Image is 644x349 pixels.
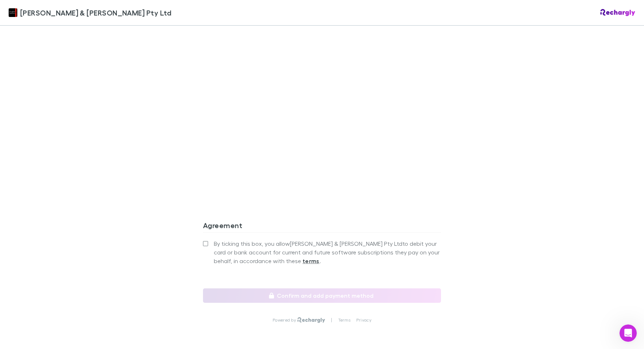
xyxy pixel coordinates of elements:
strong: terms [303,257,319,265]
a: Privacy [356,317,371,323]
p: | [331,317,332,323]
button: Confirm and add payment method [203,288,441,303]
span: [PERSON_NAME] & [PERSON_NAME] Pty Ltd [20,7,171,18]
iframe: Secure address input frame [202,16,442,188]
a: Terms [338,317,350,323]
img: Rechargly Logo [600,9,635,16]
span: By ticking this box, you allow [PERSON_NAME] & [PERSON_NAME] Pty Ltd to debit your card or bank a... [214,239,441,265]
iframe: Intercom live chat [619,324,637,342]
img: Douglas & Harrison Pty Ltd's Logo [9,8,17,17]
img: Rechargly Logo [297,317,325,323]
h3: Agreement [203,221,441,232]
p: Powered by [273,317,297,323]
